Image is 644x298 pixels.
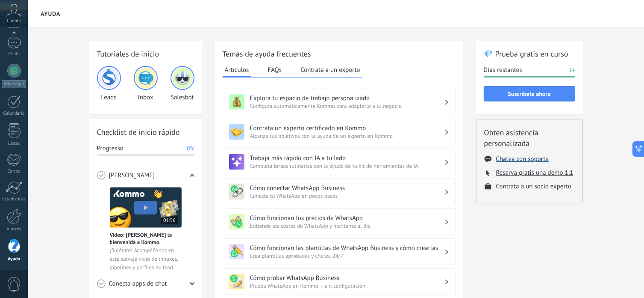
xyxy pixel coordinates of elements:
span: 0% [187,144,194,153]
h2: Tutoriales de inicio [97,48,194,59]
span: Progresso [97,144,124,153]
span: 14 [569,66,575,74]
div: Inbox [134,66,158,101]
button: Contrata a un socio experto [496,182,572,191]
span: Alcanza tus objetivos con la ayuda de un experto en Kommo [250,132,444,140]
h3: Explora tu espacio de trabajo personalizado [250,94,444,102]
span: Entiende los costos de WhatsApp y mantente al día [250,222,444,229]
h3: Cómo funcionan las plantillas de WhatsApp Business y cómo crearlas [250,244,444,252]
h3: Cómo probar WhatsApp Business [250,274,444,282]
div: Leads [97,66,121,101]
h3: Cómo funcionan los precios de WhatsApp [250,214,444,222]
h2: Obtén asistencia personalizada [484,127,575,149]
span: ¡Sujétate! Acompáñanos en este salvaje viaje de inboxes, pipelines y perfiles de lead. [110,246,182,272]
button: Contrata a un experto [298,63,362,76]
div: Correo [2,169,26,174]
h3: Contrata un experto certificado en Kommo [250,124,444,132]
span: Configura automáticamente Kommo para adaptarlo a tu negocio [250,102,444,110]
span: Cuenta [7,18,21,24]
button: FAQs [266,63,284,76]
div: Chats [2,51,26,57]
span: Suscríbete ahora [508,91,551,97]
span: Prueba WhatsApp en Kommo — sin configuración [250,282,444,289]
button: Artículos [223,63,251,77]
span: [PERSON_NAME] [109,171,155,180]
button: Reserva gratis una demo 1:1 [496,169,573,177]
span: Días restantes [484,66,522,74]
div: Ayuda [2,256,26,262]
div: Estadísticas [2,197,26,202]
h2: Checklist de inicio rápido [97,127,194,137]
button: Suscríbete ahora [484,86,575,101]
div: Listas [2,141,26,146]
span: Conecta tu WhatsApp en pocos pasos [250,192,444,200]
div: WhatsApp [2,80,26,88]
div: Ajustes [2,226,26,232]
img: Meet video [110,187,182,228]
h3: Cómo conectar WhatsApp Business [250,184,444,192]
span: Completa tareas rutinarias con la ayuda de tu kit de herramientas de IA [250,162,444,170]
span: Conecta apps de chat [109,280,167,288]
span: Crea plantillas aprobadas y chatea 24/7 [250,252,444,259]
h3: Trabaja más rápido con IA a tu lado [250,154,444,162]
button: Chatea con soporte [496,155,549,163]
div: Calendario [2,111,26,116]
div: Salesbot [171,66,194,101]
span: Vídeo: [PERSON_NAME] la bienvenida a Kommo [110,231,182,246]
h2: 💎 Prueba gratis en curso [484,48,575,59]
h2: Temas de ayuda frecuentes [223,48,456,59]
